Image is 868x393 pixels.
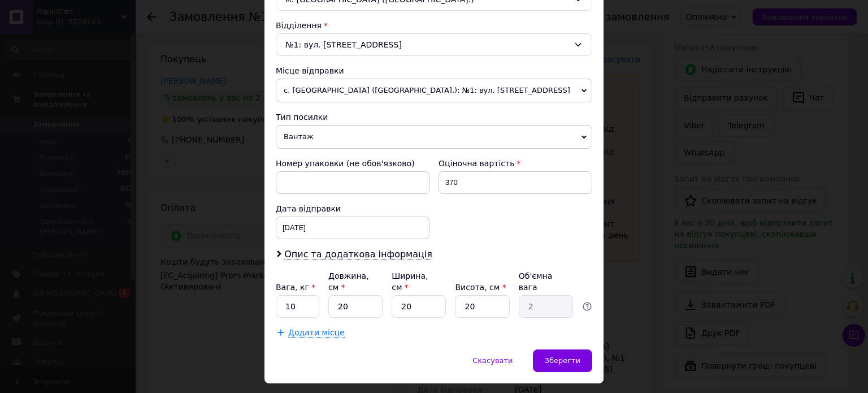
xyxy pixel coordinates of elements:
[545,356,580,365] span: Зберегти
[519,270,573,293] div: Об'ємна вага
[284,249,432,260] span: Опис та додаткова інформація
[328,271,369,292] label: Довжина, см
[276,66,344,75] span: Місце відправки
[276,203,429,214] div: Дата відправки
[276,20,592,31] div: Відділення
[276,113,328,122] span: Тип посилки
[439,158,592,169] div: Оціночна вартість
[288,328,345,338] span: Додати місце
[276,125,592,149] span: Вантаж
[276,158,429,169] div: Номер упаковки (не обов'язково)
[276,33,592,56] div: №1: вул. [STREET_ADDRESS]
[472,356,513,365] span: Скасувати
[455,283,506,292] label: Висота, см
[276,283,315,292] label: Вага, кг
[276,79,592,102] span: с. [GEOGRAPHIC_DATA] ([GEOGRAPHIC_DATA].): №1: вул. [STREET_ADDRESS]
[392,271,428,292] label: Ширина, см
